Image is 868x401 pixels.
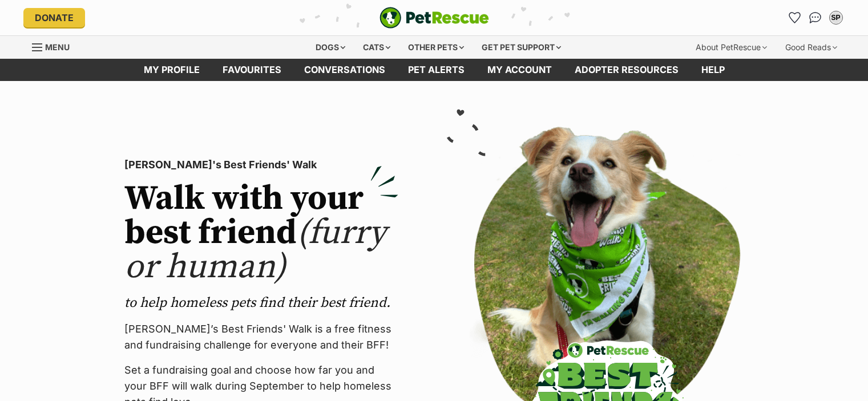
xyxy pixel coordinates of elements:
[23,8,85,27] a: Donate
[32,36,78,56] a: Menu
[124,157,398,173] p: [PERSON_NAME]'s Best Friends' Walk
[690,59,736,81] a: Help
[45,42,70,52] span: Menu
[474,36,569,59] div: Get pet support
[308,36,353,59] div: Dogs
[124,182,398,285] h2: Walk with your best friend
[132,59,211,81] a: My profile
[124,321,398,353] p: [PERSON_NAME]’s Best Friends' Walk is a free fitness and fundraising challenge for everyone and t...
[380,7,489,29] img: logo-e224e6f780fb5917bec1dbf3a21bbac754714ae5b6737aabdf751b685950b380.svg
[809,12,821,23] img: chat-41dd97257d64d25036548639549fe6c8038ab92f7586957e7f3b1b290dea8141.svg
[355,36,398,59] div: Cats
[293,59,397,81] a: conversations
[400,36,472,59] div: Other pets
[476,59,563,81] a: My account
[563,59,690,81] a: Adopter resources
[397,59,476,81] a: Pet alerts
[786,9,804,27] a: Favourites
[777,36,845,59] div: Good Reads
[806,9,825,27] a: Conversations
[688,36,775,59] div: About PetRescue
[827,9,845,27] button: My account
[786,9,845,27] ul: Account quick links
[380,7,489,29] a: PetRescue
[124,212,386,289] span: (furry or human)
[830,12,842,23] div: SP
[211,59,293,81] a: Favourites
[124,294,398,312] p: to help homeless pets find their best friend.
